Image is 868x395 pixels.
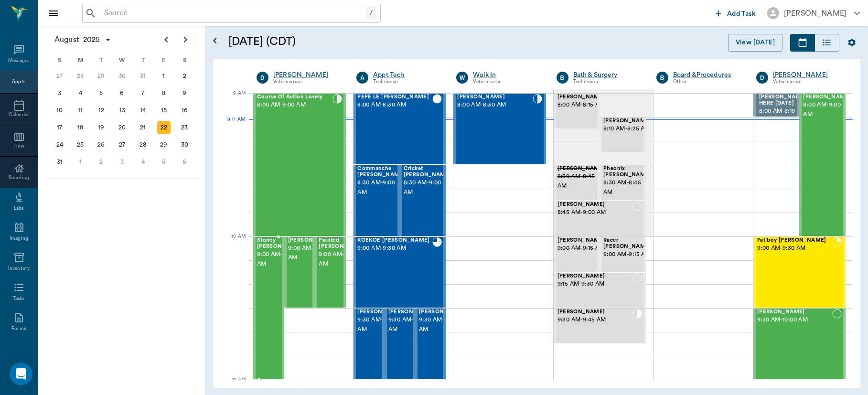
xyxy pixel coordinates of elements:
[773,70,842,80] div: [PERSON_NAME]
[457,100,532,110] span: 8:00 AM - 8:30 AM
[136,104,150,117] div: Thursday, August 14, 2025
[221,88,246,112] div: 9 AM
[44,4,63,23] button: Close drawer
[357,244,432,253] span: 9:00 AM - 9:30 AM
[757,309,832,315] span: [PERSON_NAME]
[357,166,405,178] span: Commanche [PERSON_NAME]
[157,121,171,134] div: Today, Friday, August 22, 2025
[600,117,646,153] div: NOT_CONFIRMED, 8:10 AM - 8:25 AM
[136,155,150,169] div: Thursday, September 4, 2025
[174,53,195,67] div: S
[95,155,108,169] div: Tuesday, September 2, 2025
[221,232,246,256] div: 10 AM
[656,72,668,84] div: B
[257,237,305,250] span: Stoney [PERSON_NAME]
[273,70,342,80] a: [PERSON_NAME]
[178,121,191,134] div: Saturday, August 23, 2025
[53,86,66,100] div: Sunday, August 3, 2025
[157,69,171,83] div: Friday, August 1, 2025
[557,273,632,279] span: [PERSON_NAME]
[132,53,153,67] div: T
[799,93,846,236] div: CHECKED_OUT, 8:00 AM - 9:00 AM
[603,250,651,259] span: 9:00 AM - 9:15 AM
[419,309,467,315] span: [PERSON_NAME]
[116,86,129,100] div: Wednesday, August 6, 2025
[673,70,742,80] a: Board &Procedures
[757,315,832,325] span: 9:30 AM - 10:00 AM
[10,363,32,385] div: Open Intercom Messenger
[419,315,467,334] span: 9:30 AM - 10:00 AM
[257,72,268,84] div: D
[284,236,315,308] div: CHECKED_IN, 9:00 AM - 9:30 AM
[603,166,651,178] span: Pheonix [PERSON_NAME]
[728,34,782,52] button: View [DATE]
[319,250,366,269] span: 9:00 AM - 9:30 AM
[600,236,646,272] div: NOT_CONFIRMED, 9:00 AM - 9:15 AM
[557,208,632,217] span: 8:45 AM - 9:00 AM
[415,308,446,380] div: NOT_CONFIRMED, 9:30 AM - 10:00 AM
[753,308,846,380] div: NOT_CONFIRMED, 9:30 AM - 10:00 AM
[70,53,91,67] div: M
[753,236,846,308] div: BOOKED, 9:00 AM - 9:30 AM
[157,155,171,169] div: Friday, September 5, 2025
[74,121,87,134] div: Monday, August 18, 2025
[95,138,108,151] div: Tuesday, August 26, 2025
[354,236,446,308] div: READY_TO_CHECKOUT, 9:00 AM - 9:30 AM
[357,237,432,244] span: KOEKOE [PERSON_NAME]
[257,250,305,269] span: 9:00 AM - 10:00 AM
[8,57,30,64] div: Messages
[95,121,108,134] div: Tuesday, August 19, 2025
[557,202,632,208] span: [PERSON_NAME]
[178,138,191,151] div: Saturday, August 30, 2025
[14,205,24,212] div: Labs
[273,78,342,86] div: Veterinarian
[759,94,807,107] span: [PERSON_NAME] HERE [DATE]
[554,165,600,201] div: CANCELED, 8:30 AM - 8:45 AM
[373,70,442,80] div: Appt Tech
[673,78,742,86] div: Other
[53,104,66,117] div: Sunday, August 10, 2025
[95,104,108,117] div: Tuesday, August 12, 2025
[11,325,26,332] div: Forms
[557,72,568,84] div: B
[773,78,842,86] div: Veterinarian
[757,244,832,253] span: 9:00 AM - 9:30 AM
[53,121,66,134] div: Sunday, August 17, 2025
[712,4,760,22] button: Add Task
[557,309,632,315] span: [PERSON_NAME]
[357,100,432,110] span: 8:00 AM - 8:30 AM
[112,53,133,67] div: W
[573,70,642,80] a: Bath & Surgery
[74,138,87,151] div: Monday, August 25, 2025
[288,237,336,244] span: [PERSON_NAME]
[554,93,600,129] div: NOT_CONFIRMED, 8:00 AM - 8:15 AM
[74,69,87,83] div: Monday, July 28, 2025
[253,93,346,236] div: CHECKED_IN, 8:00 AM - 9:00 AM
[178,155,191,169] div: Saturday, September 6, 2025
[357,315,405,334] span: 9:30 AM - 10:00 AM
[554,236,600,272] div: CANCELED, 9:00 AM - 9:15 AM
[100,7,366,20] input: Search
[13,295,25,302] div: Tasks
[756,72,768,84] div: D
[178,104,191,117] div: Saturday, August 16, 2025
[53,155,66,169] div: Sunday, August 31, 2025
[456,72,468,84] div: W
[354,93,446,165] div: CHECKED_OUT, 8:00 AM - 8:30 AM
[404,178,451,197] span: 8:30 AM - 9:00 AM
[178,69,191,83] div: Saturday, August 2, 2025
[209,22,221,59] button: Open calendar
[116,104,129,117] div: Wednesday, August 13, 2025
[136,69,150,83] div: Thursday, July 31, 2025
[373,78,442,86] div: Technician
[557,279,632,289] span: 9:15 AM - 9:30 AM
[757,237,832,244] span: Fat boy [PERSON_NAME]
[157,86,171,100] div: Friday, August 8, 2025
[49,53,70,67] div: S
[557,244,605,253] span: 9:00 AM - 9:15 AM
[357,94,432,100] span: PEPE LE [PERSON_NAME]
[784,8,847,19] div: [PERSON_NAME]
